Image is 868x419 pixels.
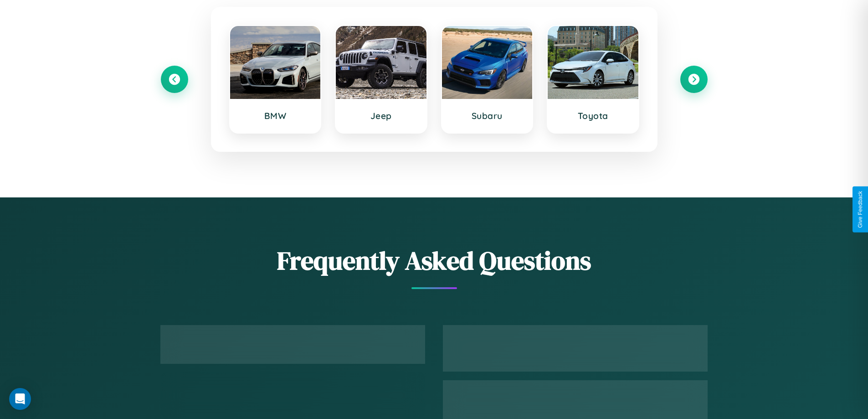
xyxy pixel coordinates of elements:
div: Give Feedback [857,191,863,228]
h3: What documents do I need to provide when renting a car? [175,384,387,406]
div: Open Intercom Messenger [9,388,31,410]
h3: Are there mileage restrictions when renting a car with CarGo? [457,393,670,415]
h3: Subaru [451,110,524,121]
h3: Jeep [345,110,417,121]
h3: BMW [239,110,312,121]
h3: How old do I need to be to rent a car with CarGo? [175,339,387,350]
h2: Frequently Asked Questions [161,243,708,278]
h3: Toyota [557,110,629,121]
h3: Can I pick up a rental car from one location and return it to another? [457,337,670,360]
